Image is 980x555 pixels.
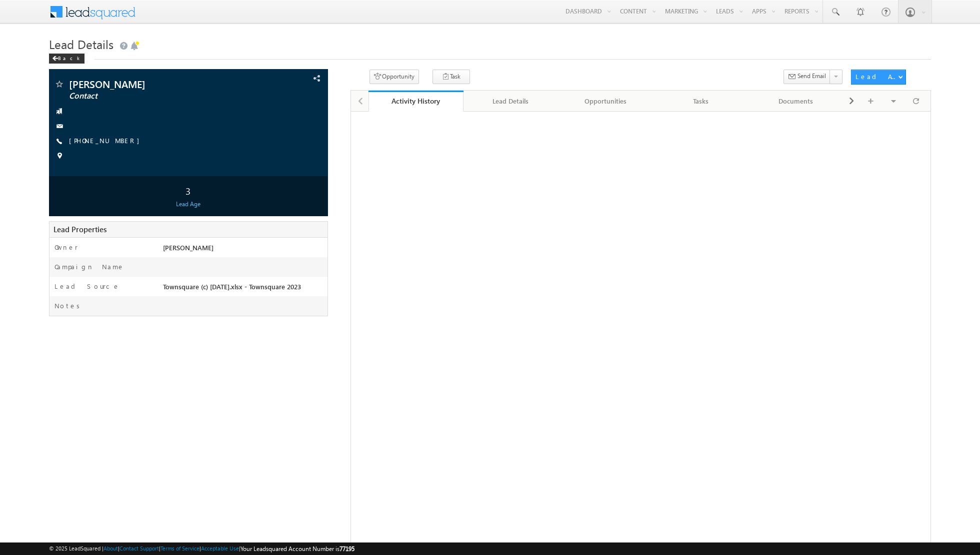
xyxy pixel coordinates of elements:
[49,53,89,62] a: Back
[51,181,325,200] div: 3
[432,70,470,84] button: Task
[783,70,830,84] button: Send Email
[749,91,844,112] a: Documents
[797,72,826,81] span: Send Email
[339,545,354,552] span: 77195
[119,545,159,551] a: Contact Support
[661,95,739,107] div: Tasks
[368,91,463,112] a: Activity History
[69,136,144,146] span: [PHONE_NUMBER]
[471,95,549,107] div: Lead Details
[54,262,124,271] label: Campaign Name
[653,91,748,112] a: Tasks
[855,72,898,81] div: Lead Actions
[851,70,906,85] button: Lead Actions
[49,36,113,52] span: Lead Details
[49,54,84,64] div: Back
[49,544,354,553] span: © 2025 LeadSquared | | | | |
[69,91,244,101] span: Contact
[54,243,78,252] label: Owner
[463,91,558,112] a: Lead Details
[160,282,327,296] div: Townsquare (c) [DATE].xlsx - Townsquare 2023
[240,545,354,552] span: Your Leadsquared Account Number is
[69,79,244,89] span: [PERSON_NAME]
[51,200,325,209] div: Lead Age
[558,91,653,112] a: Opportunities
[163,243,213,252] span: [PERSON_NAME]
[103,545,118,551] a: About
[201,545,239,551] a: Acceptable Use
[160,545,199,551] a: Terms of Service
[54,301,83,310] label: Notes
[369,70,419,84] button: Opportunity
[53,224,106,234] span: Lead Properties
[566,95,644,107] div: Opportunities
[54,282,120,291] label: Lead Source
[757,95,835,107] div: Documents
[376,96,456,106] div: Activity History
